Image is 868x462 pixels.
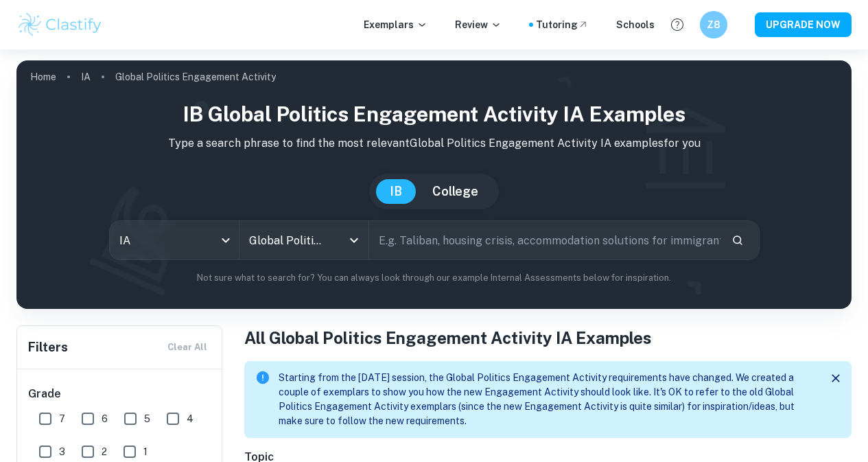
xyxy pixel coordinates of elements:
h1: All Global Politics Engagement Activity IA Examples [244,325,852,350]
button: IB [376,179,416,204]
button: College [419,179,492,204]
div: IA [110,221,239,259]
h6: Filters [28,338,68,357]
img: Clastify logo [16,11,104,38]
span: 3 [59,444,65,459]
p: Starting from the [DATE] session, the Global Politics Engagement Activity requirements have chang... [279,371,814,428]
p: Not sure what to search for? You can always look through our example Internal Assessments below f... [27,271,841,285]
button: Search [726,229,749,252]
span: 1 [143,444,148,459]
h6: Z8 [706,17,722,32]
button: Z8 [700,11,727,38]
p: Exemplars [364,17,427,32]
p: Global Politics Engagement Activity [115,69,276,84]
p: Review [455,17,502,32]
button: Help and Feedback [666,13,689,36]
button: Close [825,368,846,389]
h1: IB Global Politics Engagement Activity IA examples [27,99,841,130]
a: Schools [616,17,655,32]
img: profile cover [16,60,852,309]
p: Type a search phrase to find the most relevant Global Politics Engagement Activity IA examples fo... [27,135,841,152]
span: 5 [144,411,150,426]
span: 4 [187,411,193,426]
h6: Grade [28,386,212,402]
a: Tutoring [536,17,589,32]
input: E.g. Taliban, housing crisis, accommodation solutions for immigrants... [369,221,720,259]
span: 6 [102,411,108,426]
button: Open [344,231,364,250]
a: IA [81,67,91,86]
button: UPGRADE NOW [755,12,852,37]
span: 7 [59,411,65,426]
a: Home [30,67,56,86]
span: 2 [102,444,107,459]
